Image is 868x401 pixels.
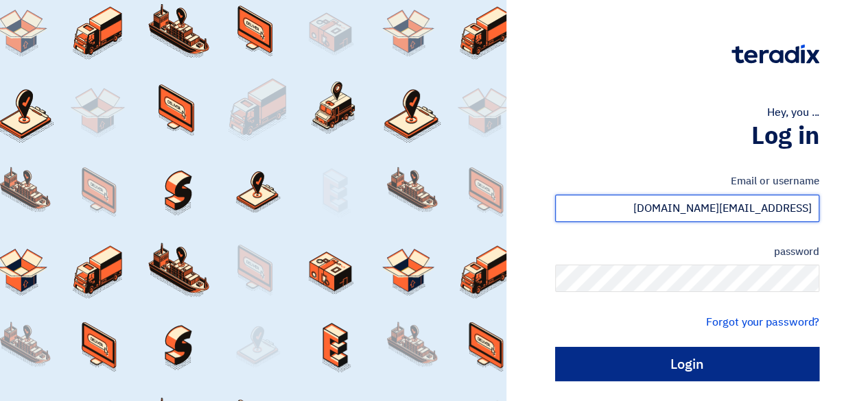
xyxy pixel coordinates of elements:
[751,117,819,154] font: Log in
[767,104,819,121] font: Hey, you ...
[731,45,819,64] img: Teradix logo
[773,244,819,259] font: password
[706,314,819,330] a: Forgot your password?
[731,173,819,189] font: Email or username
[555,195,819,222] input: Enter your work email or username...
[555,347,819,381] input: Login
